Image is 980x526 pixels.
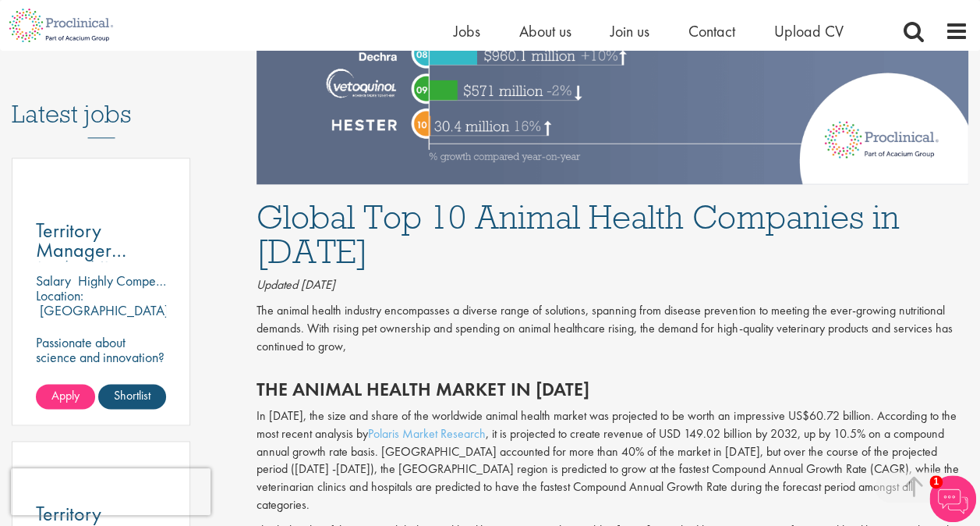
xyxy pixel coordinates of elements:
[36,335,166,409] p: Passionate about science and innovation? Your dream sales job as Territory Manager awaits!
[36,301,172,334] p: [GEOGRAPHIC_DATA], [GEOGRAPHIC_DATA]
[36,221,166,260] a: Territory Manager (m/w/d) - [GEOGRAPHIC_DATA]
[929,475,976,522] img: Chatbot
[454,21,480,41] a: Jobs
[98,384,166,409] a: Shortlist
[256,302,968,356] p: The animal health industry encompasses a diverse range of solutions, spanning from disease preven...
[36,286,83,304] span: Location:
[688,21,735,41] a: Contact
[368,425,486,442] a: Polaris Market Research
[519,21,571,41] a: About us
[36,272,71,290] span: Salary
[11,468,211,515] iframe: reCAPTCHA
[51,387,80,403] span: Apply
[256,379,968,400] h2: The Animal Health Market in [DATE]
[36,217,224,302] span: Territory Manager (m/w/d) - [GEOGRAPHIC_DATA]
[774,21,844,41] a: Upload CV
[256,407,968,514] p: In [DATE], the size and share of the worldwide animal health market was projected to be worth an ...
[12,62,190,138] h3: Latest jobs
[78,272,182,290] p: Highly Competitive
[256,200,968,268] h1: Global Top 10 Animal Health Companies in [DATE]
[610,21,649,41] a: Join us
[256,276,335,293] i: Updated [DATE]
[929,475,943,489] span: 1
[36,384,95,409] a: Apply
